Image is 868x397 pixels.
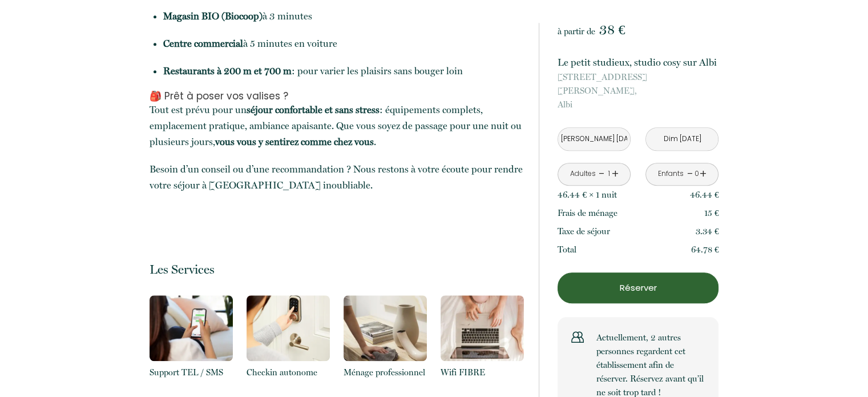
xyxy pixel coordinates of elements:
a: + [612,165,619,183]
img: 1631711882769.png [344,295,427,361]
span: 38 € [599,22,625,38]
p: Frais de ménage [558,206,617,220]
div: Adultes [570,169,595,179]
p: 46.44 € [690,188,719,202]
strong: vous vous y sentirez comme chez vous [215,136,374,147]
div: 1 [606,169,612,179]
img: users [571,331,584,343]
span: [STREET_ADDRESS][PERSON_NAME], [558,70,718,98]
strong: Magasin BIO (Biocoop) [163,10,263,22]
button: Réserver [558,272,718,303]
p: Checkin autonome [247,366,330,379]
h3: 🎒 Prêt à poser vos valises ? [150,90,524,102]
p: Les Services [150,262,524,277]
strong: Centre commercial [163,38,243,49]
strong: séjour confortable et sans stress [247,104,380,115]
strong: Restaurants à 200 m et 700 m [163,65,292,77]
p: 46.44 € × 1 nuit [558,188,617,202]
img: 16317119059781.png [247,295,330,361]
p: 15 € [704,206,719,220]
span: à partir de [558,26,595,37]
p: Besoin d’un conseil ou d’une recommandation ? Nous restons à votre écoute pour rendre votre séjou... [150,161,524,193]
a: - [687,165,693,183]
p: Wifi FIBRE [441,366,524,379]
a: + [700,165,706,183]
input: Arrivée [558,128,630,150]
div: 0 [694,169,700,179]
p: Total [558,243,576,256]
p: Albi [558,70,718,111]
p: Le petit studieux, studio cosy sur Albi [558,54,718,70]
p: 64.78 € [691,243,719,256]
p: 3.34 € [696,224,719,238]
p: à 5 minutes en voiture [163,35,524,51]
p: Réserver [562,281,714,295]
p: Ménage professionnel [344,366,427,379]
p: à 3 minutes [163,8,524,24]
div: Enfants [658,169,684,179]
img: 16321164693103.png [150,295,233,361]
a: - [599,165,605,183]
p: Tout est prévu pour un : équipements complets, emplacement pratique, ambiance apaisante. Que vous... [150,102,524,150]
p: Taxe de séjour [558,224,610,238]
input: Départ [646,128,718,150]
img: 16317118538936.png [441,295,524,361]
p: : pour varier les plaisirs sans bouger loin [163,63,524,79]
p: Support TEL / SMS [150,366,233,379]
